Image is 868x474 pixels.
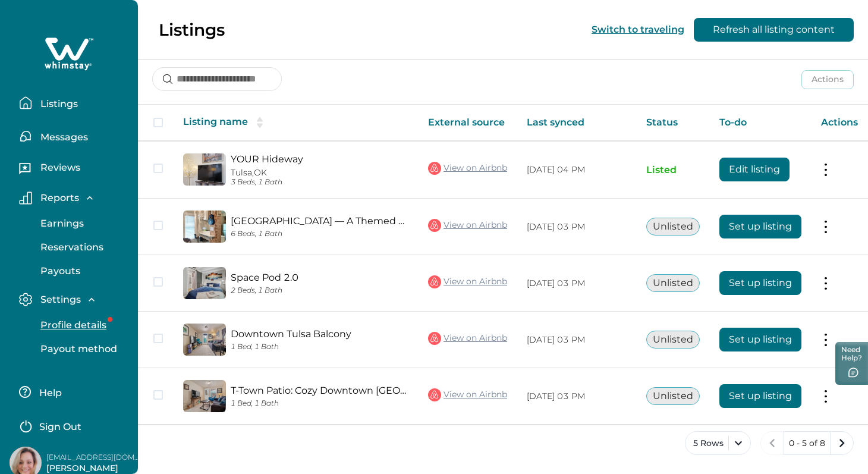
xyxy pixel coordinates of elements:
[694,18,854,42] button: Refresh all listing content
[527,278,627,290] p: [DATE] 03 PM
[231,272,409,283] a: Space Pod 2.0
[37,98,78,110] p: Listings
[27,236,137,259] button: Reservations
[517,105,637,141] th: Last synced
[183,153,226,186] img: propertyImage_YOUR Hideway
[183,267,226,299] img: propertyImage_Space Pod 2.0
[428,331,507,346] a: View on Airbnb
[19,413,124,437] button: Sign Out
[37,241,103,253] p: Reservations
[231,328,409,340] a: Downtown Tulsa Balcony
[760,431,784,455] button: previous page
[27,337,137,361] button: Payout method
[784,431,831,455] button: 0 - 5 of 8
[183,211,226,243] img: propertyImage_Villa Kula — A Themed Escape in Tulsa, OK
[646,274,700,292] button: Unlisted
[183,380,226,412] img: propertyImage_T-Town Patio: Cozy Downtown Tulsa Hideaway
[39,421,81,433] p: Sign Out
[719,158,790,181] button: Edit listing
[231,385,409,396] a: T-Town Patio: Cozy Downtown [GEOGRAPHIC_DATA]
[527,221,627,233] p: [DATE] 03 PM
[719,215,801,238] button: Set up listing
[37,131,88,143] p: Messages
[19,212,128,283] div: Reports
[37,218,84,230] p: Earnings
[428,274,507,290] a: View on Airbnb
[646,218,700,236] button: Unlisted
[19,158,128,181] button: Reviews
[37,294,81,306] p: Settings
[183,324,226,356] img: propertyImage_Downtown Tulsa Balcony
[685,431,751,455] button: 5 Rows
[19,124,128,148] button: Messages
[527,334,627,346] p: [DATE] 03 PM
[37,192,79,204] p: Reports
[231,215,409,227] a: [GEOGRAPHIC_DATA] — A Themed Escape in [GEOGRAPHIC_DATA], [GEOGRAPHIC_DATA]
[719,328,801,351] button: Set up listing
[428,387,507,403] a: View on Airbnb
[419,105,517,141] th: External source
[37,319,106,331] p: Profile details
[231,286,409,295] p: 2 Beds, 1 Bath
[789,438,825,450] p: 0 - 5 of 8
[527,391,627,403] p: [DATE] 03 PM
[231,153,409,165] a: YOUR Hideway
[46,451,141,463] p: [EMAIL_ADDRESS][DOMAIN_NAME]
[812,105,868,141] th: Actions
[19,293,128,306] button: Settings
[710,105,812,141] th: To-do
[801,70,854,89] button: Actions
[592,24,684,35] button: Switch to traveling
[428,161,507,176] a: View on Airbnb
[231,178,409,187] p: 3 Beds, 1 Bath
[248,117,272,128] button: sorting
[719,384,801,408] button: Set up listing
[27,259,137,283] button: Payouts
[37,265,80,277] p: Payouts
[646,164,700,176] p: Listed
[646,387,700,405] button: Unlisted
[27,212,137,236] button: Earnings
[19,380,124,404] button: Help
[637,105,710,141] th: Status
[231,399,409,408] p: 1 Bed, 1 Bath
[646,331,700,349] button: Unlisted
[36,387,62,399] p: Help
[19,313,128,361] div: Settings
[231,230,409,238] p: 6 Beds, 1 Bath
[19,192,128,205] button: Reports
[719,271,801,295] button: Set up listing
[159,20,225,40] p: Listings
[527,164,627,176] p: [DATE] 04 PM
[231,343,409,351] p: 1 Bed, 1 Bath
[231,168,409,178] p: Tulsa, OK
[27,313,137,337] button: Profile details
[19,91,128,115] button: Listings
[830,431,854,455] button: next page
[37,162,80,174] p: Reviews
[174,105,419,141] th: Listing name
[428,218,507,233] a: View on Airbnb
[37,343,117,355] p: Payout method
